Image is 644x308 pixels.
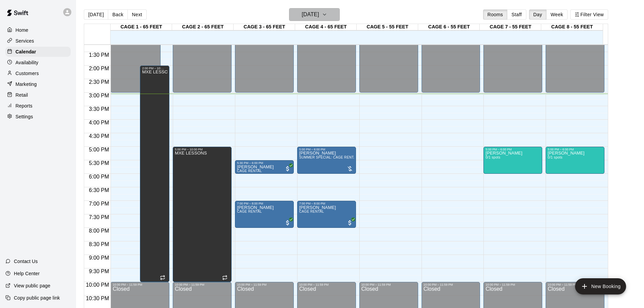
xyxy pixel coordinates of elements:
span: 9:00 PM [87,255,111,261]
div: 10:00 PM – 11:59 PM [548,283,602,286]
div: CAGE 1 - 65 FEET [111,24,172,30]
button: add [575,278,626,294]
div: 7:00 PM – 8:00 PM [237,202,292,205]
div: 5:00 PM – 6:00 PM [548,148,602,151]
span: 2:00 PM [87,66,111,71]
span: CAGE RENTAL [237,210,262,213]
div: 5:30 PM – 6:00 PM [237,161,292,165]
button: Week [546,9,568,20]
span: All customers have paid [284,219,291,226]
button: Back [108,9,128,20]
p: Customers [16,70,39,77]
div: 5:30 PM – 6:00 PM: Paul Cockren [235,160,294,174]
p: Copy public page link [14,294,60,301]
div: 5:00 PM – 10:00 PM: MXE LESSONS [173,147,232,282]
span: 9:30 PM [87,268,111,274]
a: Services [5,36,71,46]
div: 10:00 PM – 11:59 PM [485,283,540,286]
button: Filter View [570,9,608,20]
div: 5:00 PM – 6:00 PM [299,148,354,151]
span: 8:30 PM [87,241,111,247]
div: 5:00 PM – 6:00 PM [485,148,540,151]
p: Help Center [14,270,40,277]
button: Next [127,9,146,20]
a: Retail [5,90,71,100]
div: 7:00 PM – 8:00 PM [299,202,354,205]
p: Services [16,38,34,44]
span: 5:30 PM [87,160,111,166]
div: 10:00 PM – 11:59 PM [175,283,230,286]
span: 7:30 PM [87,214,111,220]
div: 5:00 PM – 10:00 PM [175,148,230,151]
p: Settings [16,113,33,120]
p: Retail [16,92,28,98]
a: Marketing [5,79,71,89]
div: CAGE 8 - 55 FEET [541,24,603,30]
p: Marketing [16,81,37,88]
button: Day [529,9,547,20]
span: 6:30 PM [87,187,111,193]
div: CAGE 7 - 55 FEET [480,24,541,30]
div: 10:00 PM – 11:59 PM [237,283,292,286]
span: Recurring event [222,275,228,280]
span: 4:30 PM [87,133,111,139]
span: 4:00 PM [87,120,111,125]
span: 0/1 spots filled [548,156,563,159]
div: 7:00 PM – 8:00 PM: John DiMartino [235,201,294,228]
a: Home [5,25,71,35]
span: CAGE RENTAL [299,210,324,213]
div: CAGE 4 - 65 FEET [295,24,357,30]
a: Customers [5,68,71,78]
span: 2:30 PM [87,79,111,85]
span: All customers have paid [347,219,353,226]
div: 10:00 PM – 11:59 PM [299,283,354,286]
h6: [DATE] [302,10,319,19]
button: [DATE] [84,9,108,20]
p: Contact Us [14,258,38,265]
div: 7:00 PM – 8:00 PM: Adam Weinbrom [297,201,356,228]
span: Recurring event [160,275,165,280]
span: All customers have paid [284,165,291,172]
div: 2:00 PM – 10:00 PM: MXE LESSONS [140,66,169,282]
span: 0/1 spots filled [485,156,500,159]
div: 10:00 PM – 11:59 PM [113,283,167,286]
span: 5:00 PM [87,147,111,152]
button: [DATE] [289,8,340,21]
span: SUMMER SPECIAL: CAGE RENTAL + BASEBALL MACHINE [299,156,398,159]
button: Rooms [483,9,507,20]
a: Reports [5,101,71,111]
span: 7:00 PM [87,201,111,207]
a: Settings [5,112,71,122]
span: 3:30 PM [87,106,111,112]
span: 8:00 PM [87,228,111,234]
div: CAGE 5 - 55 FEET [357,24,418,30]
p: Calendar [16,48,36,55]
div: 2:00 PM – 10:00 PM [142,67,167,70]
p: Availability [16,59,39,66]
p: Home [16,27,28,33]
span: 10:30 PM [84,295,111,301]
div: 10:00 PM – 11:59 PM [424,283,478,286]
div: CAGE 6 - 55 FEET [418,24,480,30]
button: Staff [507,9,526,20]
span: CAGE RENTAL [237,169,262,173]
span: 10:00 PM [84,282,111,288]
a: Calendar [5,47,71,57]
div: CAGE 3 - 65 FEET [234,24,295,30]
div: 10:00 PM – 11:59 PM [361,283,416,286]
a: Availability [5,57,71,68]
div: 5:00 PM – 6:00 PM: Lori Gresko [297,147,356,174]
div: CAGE 2 - 65 FEET [172,24,234,30]
span: 3:00 PM [87,93,111,98]
div: 5:00 PM – 6:00 PM: Cohen [483,147,542,174]
p: View public page [14,282,50,289]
